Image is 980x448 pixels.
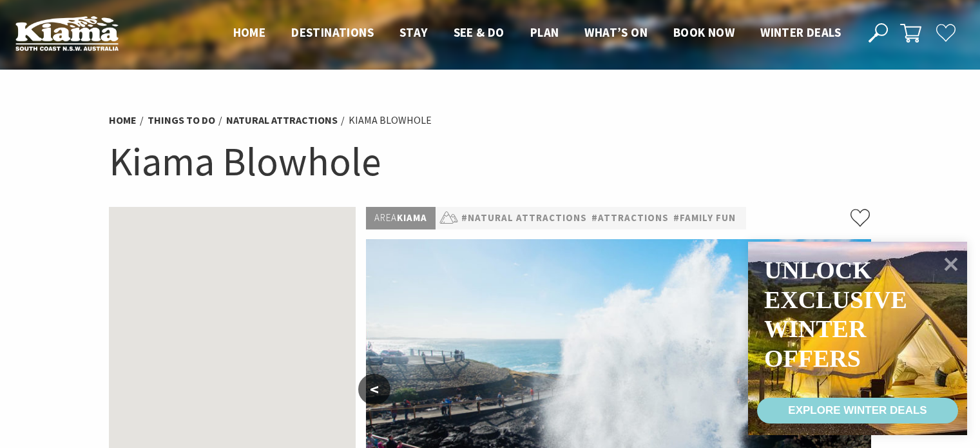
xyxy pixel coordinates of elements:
a: #Family Fun [673,210,736,226]
button: < [358,374,390,405]
li: Kiama Blowhole [349,112,432,129]
span: Book now [673,24,735,40]
span: Home [233,24,266,40]
nav: Main Menu [220,23,854,44]
span: See & Do [454,24,504,40]
a: Things To Do [148,113,215,127]
div: Unlock exclusive winter offers [764,256,907,373]
span: Area [374,211,397,224]
span: Winter Deals [760,24,841,40]
span: Stay [399,24,428,40]
p: Kiama [366,207,436,229]
a: EXPLORE WINTER DEALS [757,398,958,424]
a: Natural Attractions [226,113,338,127]
div: EXPLORE WINTER DEALS [788,398,927,424]
a: #Attractions [591,210,669,226]
h1: Kiama Blowhole [109,135,872,188]
a: #Natural Attractions [461,210,587,226]
a: Home [109,113,137,127]
img: Kiama Logo [15,15,119,51]
span: Plan [530,24,559,40]
span: What’s On [584,24,648,40]
span: Destinations [291,24,374,40]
